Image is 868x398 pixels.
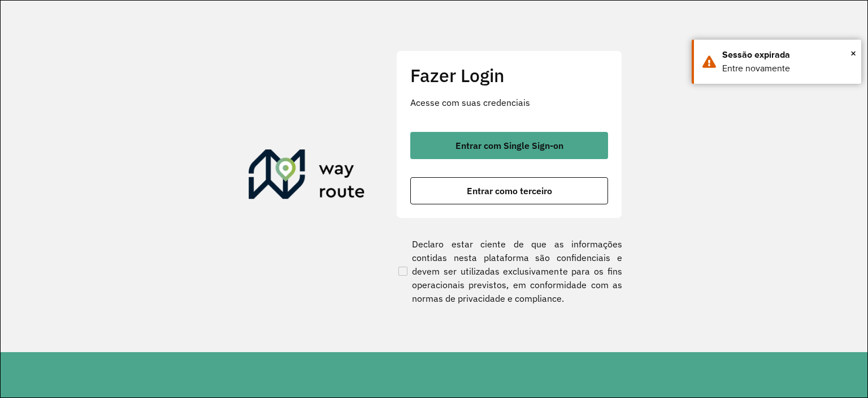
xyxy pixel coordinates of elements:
button: button [410,177,608,204]
img: Roteirizador AmbevTech [249,149,365,204]
label: Declaro estar ciente de que as informações contidas nesta plataforma são confidenciais e devem se... [396,237,622,305]
div: Sessão expirada [722,48,853,62]
p: Acesse com suas credenciais [410,96,608,109]
span: Entrar com Single Sign-on [455,141,563,150]
span: Entrar como terceiro [467,186,552,195]
button: button [410,132,608,159]
div: Entre novamente [722,62,853,75]
h2: Fazer Login [410,65,608,86]
span: × [850,45,856,62]
button: Close [850,45,856,62]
